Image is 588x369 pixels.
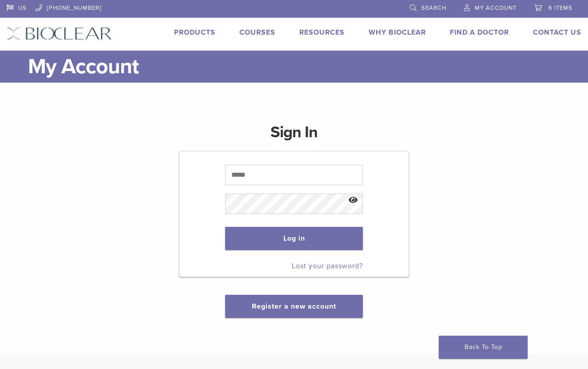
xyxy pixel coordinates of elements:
[439,336,528,359] a: Back To Top
[252,302,336,311] a: Register a new account
[28,51,581,83] h1: My Account
[292,262,363,270] a: Lost your password?
[299,28,345,37] a: Resources
[343,189,362,212] button: Show password
[225,227,362,250] button: Log in
[174,28,215,37] a: Products
[450,28,509,37] a: Find A Doctor
[225,295,363,318] button: Register a new account
[239,28,275,37] a: Courses
[421,4,446,12] span: Search
[533,28,581,37] a: Contact Us
[270,122,318,150] h1: Sign In
[475,4,516,12] span: My Account
[369,28,426,37] a: Why Bioclear
[548,4,572,12] span: 6 items
[7,27,112,40] img: Bioclear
